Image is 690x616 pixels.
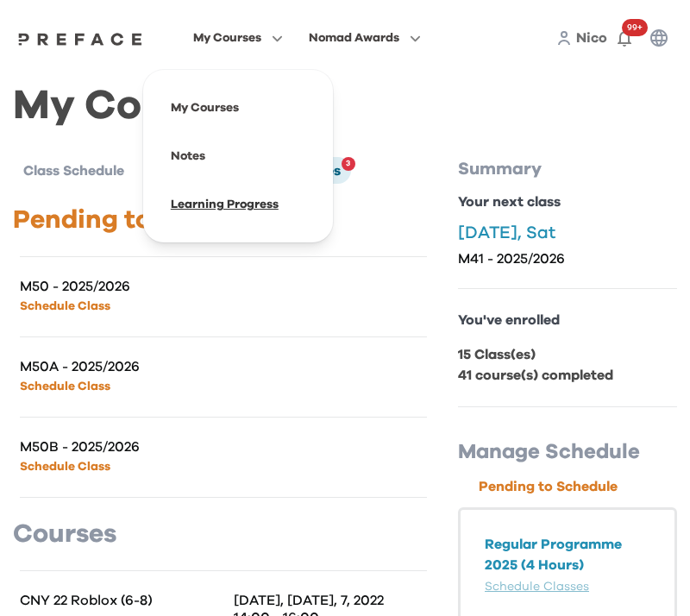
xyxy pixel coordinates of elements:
h1: My Courses [13,97,677,116]
span: Nomad Awards [309,28,399,48]
a: Schedule Class [20,300,110,312]
button: Nomad Awards [304,27,426,49]
p: Pending to Schedule [13,204,434,236]
p: Pending to Schedule [479,476,677,497]
p: CNY 22 Roblox (6-8) [20,592,223,609]
span: My Courses [193,28,261,48]
button: 99+ [607,21,642,55]
p: M50A - 2025/2026 [20,358,223,375]
span: 3 [346,154,350,174]
p: Courses [13,519,434,550]
p: M50 - 2025/2026 [20,278,223,295]
p: Regular Programme 2025 (4 Hours) [485,534,650,575]
p: Manage Schedule [458,438,677,466]
b: 15 Class(es) [458,348,536,361]
a: Notes [171,150,205,162]
p: [DATE], Sat [458,223,677,243]
img: Preface Logo [14,32,147,46]
p: You've enrolled [458,310,677,330]
a: Schedule Class [20,380,110,393]
a: Schedule Class [20,461,110,473]
a: Preface Logo [14,31,147,45]
a: My Courses [171,102,239,114]
a: Schedule Classes [485,581,589,593]
p: [DATE], [DATE], 7, 2022 [234,592,427,609]
a: Nico [576,28,607,48]
p: Your next class [458,192,677,212]
span: 99+ [622,19,648,36]
span: Nico [576,31,607,45]
p: M41 - 2025/2026 [458,250,677,267]
p: Summary [458,157,677,181]
p: M50B - 2025/2026 [20,438,223,456]
span: Class Schedule [23,164,124,178]
a: Learning Progress [171,198,279,211]
button: My Courses [188,27,288,49]
b: 41 course(s) completed [458,368,613,382]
